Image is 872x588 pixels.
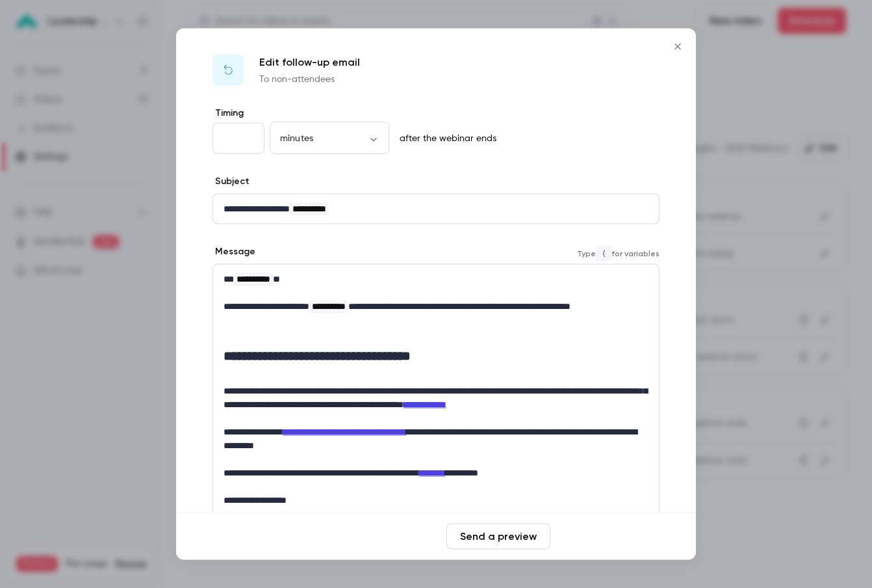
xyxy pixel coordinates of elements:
label: Timing [212,107,660,120]
div: minutes [270,131,389,144]
p: Edit follow-up email [259,55,360,70]
div: editor [213,194,659,224]
button: Send a preview [446,524,550,550]
div: editor [213,265,659,542]
label: Message [212,245,255,258]
p: after the webinar ends [394,132,496,145]
label: Subject [212,175,250,188]
p: To non-attendees [259,73,360,86]
span: Type for variables [577,245,660,261]
code: { [596,245,611,261]
button: Save changes [556,524,660,550]
button: Close [665,34,691,60]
